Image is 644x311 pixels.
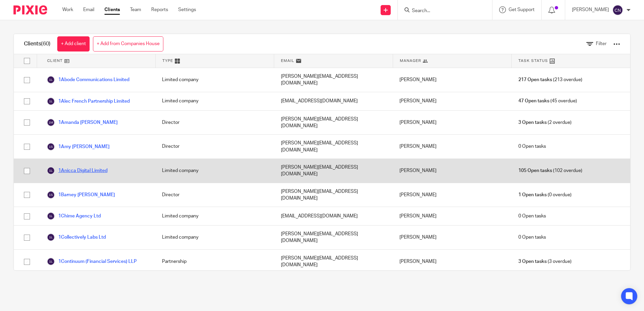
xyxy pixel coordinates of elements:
div: [PERSON_NAME] [393,159,511,183]
div: [PERSON_NAME] [393,111,511,135]
a: Clients [104,6,120,13]
span: Client [47,58,63,64]
a: + Add from Companies House [93,36,163,51]
span: 0 Open tasks [518,213,546,219]
input: Select all [21,55,33,67]
span: Manager [400,58,421,64]
div: [PERSON_NAME] [393,135,511,159]
p: [PERSON_NAME] [572,6,609,13]
span: Task Status [518,58,548,64]
div: [EMAIL_ADDRESS][DOMAIN_NAME] [274,92,393,110]
a: 1Continuum (Financial Services) LLP [47,257,137,266]
div: [PERSON_NAME] [393,250,511,274]
img: Pixie [13,5,47,14]
span: Get Support [509,7,535,12]
a: 1Barney [PERSON_NAME] [47,191,115,199]
a: 1Abode Communications Limited [47,76,129,84]
a: Reports [151,6,168,13]
span: 0 Open tasks [518,143,546,150]
div: [PERSON_NAME] [393,92,511,110]
a: Email [83,6,94,13]
span: 217 Open tasks [518,76,552,83]
span: Email [281,58,294,64]
img: svg%3E [47,191,55,199]
a: Work [62,6,73,13]
div: Limited company [155,226,274,249]
div: [PERSON_NAME][EMAIL_ADDRESS][DOMAIN_NAME] [274,183,393,207]
a: 1Amy [PERSON_NAME] [47,143,109,151]
div: [PERSON_NAME][EMAIL_ADDRESS][DOMAIN_NAME] [274,250,393,274]
div: [PERSON_NAME][EMAIL_ADDRESS][DOMAIN_NAME] [274,159,393,183]
span: 47 Open tasks [518,98,549,104]
div: Limited company [155,92,274,110]
span: 3 Open tasks [518,119,547,126]
span: Type [162,58,173,64]
span: (2 overdue) [518,119,572,126]
span: (213 overdue) [518,76,582,83]
div: Director [155,183,274,207]
div: Partnership [155,250,274,274]
img: svg%3E [47,143,55,151]
img: svg%3E [47,257,55,266]
img: svg%3E [47,233,55,241]
div: Limited company [155,68,274,92]
div: Limited company [155,207,274,225]
a: Team [130,6,141,13]
span: (3 overdue) [518,258,572,265]
a: 1Collectively Labs Ltd [47,233,106,241]
img: svg%3E [47,97,55,105]
span: (0 overdue) [518,192,572,198]
div: [PERSON_NAME] [393,183,511,207]
div: Limited company [155,159,274,183]
span: 105 Open tasks [518,167,552,174]
input: Search [411,8,472,14]
div: [EMAIL_ADDRESS][DOMAIN_NAME] [274,207,393,225]
div: [PERSON_NAME][EMAIL_ADDRESS][DOMAIN_NAME] [274,226,393,249]
span: Filter [596,41,607,46]
img: svg%3E [47,212,55,220]
img: svg%3E [47,167,55,175]
span: (45 overdue) [518,98,577,104]
span: 1 Open tasks [518,192,547,198]
h1: Clients [24,40,51,47]
div: [PERSON_NAME] [393,226,511,249]
img: svg%3E [612,5,623,15]
a: Settings [178,6,196,13]
span: 0 Open tasks [518,234,546,241]
a: + Add client [57,36,90,51]
div: [PERSON_NAME][EMAIL_ADDRESS][DOMAIN_NAME] [274,68,393,92]
a: 1Amanda [PERSON_NAME] [47,118,118,127]
div: Director [155,135,274,159]
span: 3 Open tasks [518,258,547,265]
span: (60) [41,41,51,46]
div: Director [155,111,274,135]
div: [PERSON_NAME][EMAIL_ADDRESS][DOMAIN_NAME] [274,111,393,135]
img: svg%3E [47,118,55,127]
span: (102 overdue) [518,167,582,174]
a: 1Anicca Digital Limited [47,167,107,175]
div: [PERSON_NAME] [393,68,511,92]
div: [PERSON_NAME] [393,207,511,225]
a: 1Alec French Partnership Limited [47,97,130,105]
img: svg%3E [47,76,55,84]
a: 1Chime Agency Ltd [47,212,101,220]
div: [PERSON_NAME][EMAIL_ADDRESS][DOMAIN_NAME] [274,135,393,159]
